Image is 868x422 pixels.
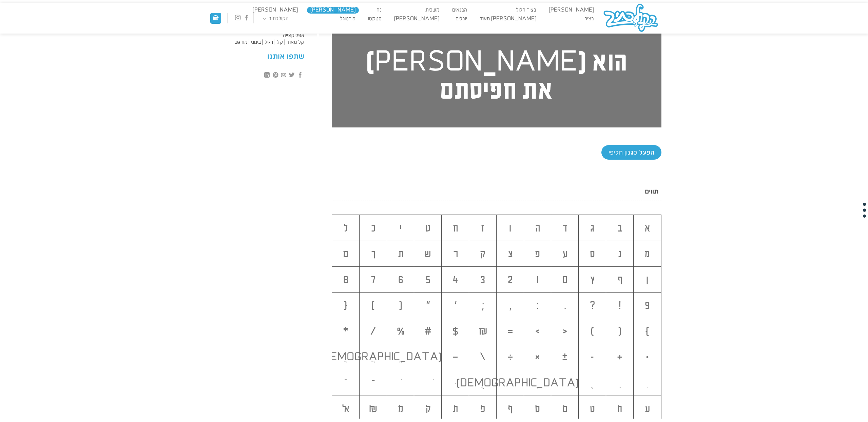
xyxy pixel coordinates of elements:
[524,249,552,260] h2: פ
[497,326,524,338] h2: =
[497,404,524,415] h2: 
[497,378,524,389] h2: ֹ
[264,72,270,79] a: Share on LinkedIn
[442,352,469,363] h2: –
[414,249,442,260] h2: ש
[634,404,661,415] h2: ﬠ
[551,378,579,389] h2: [DEMOGRAPHIC_DATA]
[249,7,301,14] a: [PERSON_NAME]
[606,378,634,389] h2: ֵ
[442,223,469,235] h2: ח
[579,352,606,363] h2: -
[387,378,414,389] h2: ׂ
[524,301,552,312] h2: :
[469,249,497,260] h2: ק
[332,182,661,201] p: תווים
[387,326,414,338] h2: %
[634,326,661,338] h2: }
[332,249,360,260] h2: ם
[360,326,387,338] h2: /
[414,378,442,389] h2: ׁ
[360,378,387,389] h2: ־
[442,404,469,415] h2: 
[387,275,414,286] h2: 6
[442,301,469,312] h2: ׳
[634,275,661,286] h2: ן
[360,223,387,235] h2: כ
[634,301,661,312] h2: 9
[513,7,539,14] a: בציר חלול
[414,301,442,312] h2: ״
[332,378,360,389] h2: ֿ
[545,7,597,14] a: [PERSON_NAME]
[442,378,469,389] h2: ּ
[497,223,524,235] h2: ו
[373,7,385,14] a: נח
[469,275,497,286] h2: 3
[387,249,414,260] h2: ת
[332,223,360,235] h2: ל
[387,223,414,235] h2: י
[524,326,552,338] h2: >
[442,249,469,260] h2: ר
[606,404,634,415] h2: 
[259,15,292,22] a: הקולכתיב
[414,275,442,286] h2: 5
[297,72,303,79] a: שתף בפייסבוק
[606,223,634,235] h2: ב
[210,13,221,24] a: מעבר לסל הקניות
[307,7,359,14] a: [PERSON_NAME]
[551,301,579,312] h2: .
[360,275,387,286] h2: 7
[497,275,524,286] h2: 2
[332,301,360,312] h2: {
[332,28,661,127] h2: הוא [PERSON_NAME] את חפיסתם
[332,275,360,286] h2: 8
[360,352,387,363] h2: ֲ
[497,249,524,260] h2: צ
[524,352,552,363] h2: ×
[551,223,579,235] h2: ד
[469,352,497,363] h2: \
[336,16,359,22] a: פורטוגל
[235,15,240,22] a: עקבו אחרינו באינסטגרם
[497,301,524,312] h2: ,
[281,72,286,79] a: שלח דואר אלקטרוני לחבר
[551,352,579,363] h2: ±
[606,301,634,312] h2: !
[551,275,579,286] h2: 0
[469,223,497,235] h2: ז
[551,326,579,338] h2: <
[634,249,661,260] h2: מ
[634,378,661,389] h2: ִ
[360,301,387,312] h2: ]
[606,275,634,286] h2: ף
[469,404,497,415] h2: 
[579,301,606,312] h2: ?
[207,52,305,62] h4: שתפו אותנו
[452,16,470,22] a: יובלים
[469,378,497,389] h2: ֻ
[414,326,442,338] h2: #
[497,352,524,363] h2: ÷
[579,326,606,338] h2: )
[360,404,387,415] h2: 
[551,249,579,260] h2: ע
[289,72,294,79] a: שתף בטוויטר
[391,16,443,22] a: [PERSON_NAME]
[609,146,654,157] span: הפעל סגנון חליפי
[414,223,442,235] h2: ט
[422,7,443,14] a: משׂכית
[524,378,552,389] h2: ָ
[476,16,539,22] a: [PERSON_NAME] מאוד
[360,249,387,260] h2: ך
[442,326,469,338] h2: $
[469,326,497,338] h2: ₪
[579,378,606,389] h2: ֶ
[634,223,661,235] h2: א
[606,326,634,338] h2: (
[414,404,442,415] h2: 
[332,352,360,363] h2: ֳ
[524,275,552,286] h2: 1
[387,352,414,363] h2: ֱ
